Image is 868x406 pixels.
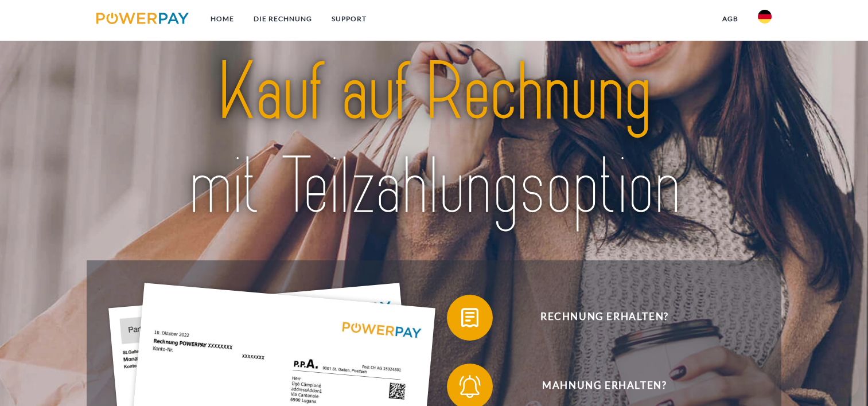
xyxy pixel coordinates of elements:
img: qb_bill.svg [456,303,484,332]
button: Rechnung erhalten? [447,295,745,341]
a: SUPPORT [322,9,376,29]
img: qb_bell.svg [456,372,484,401]
img: de [758,10,772,24]
img: logo-powerpay.svg [96,13,189,24]
iframe: Button to launch messaging window [822,360,859,397]
a: Home [201,9,244,29]
a: DIE RECHNUNG [244,9,322,29]
img: title-powerpay_de.svg [130,41,738,239]
span: Rechnung erhalten? [464,295,745,341]
a: agb [713,9,748,29]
